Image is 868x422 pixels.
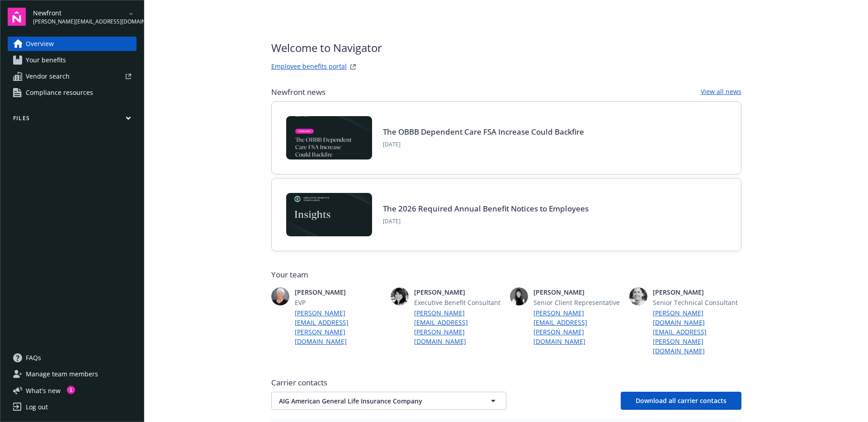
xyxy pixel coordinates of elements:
[33,8,126,18] span: Newfront
[8,351,137,365] a: FAQs
[383,203,589,214] a: The 2026 Required Annual Benefit Notices to Employees
[8,386,75,395] button: What's new1
[621,392,741,410] button: Download all carrier contacts
[26,37,54,51] span: Overview
[286,193,372,236] img: Card Image - EB Compliance Insights.png
[271,269,741,280] span: Your team
[8,8,26,26] img: navigator-logo.svg
[279,396,467,406] span: AIG American General Life Insurance Company
[414,287,503,297] span: [PERSON_NAME]
[26,386,61,395] span: What ' s new
[271,287,289,305] img: photo
[8,69,137,84] a: Vendor search
[533,298,622,307] span: Senior Client Representative
[653,287,741,297] span: [PERSON_NAME]
[414,308,503,346] a: [PERSON_NAME][EMAIL_ADDRESS][PERSON_NAME][DOMAIN_NAME]
[383,217,589,225] span: [DATE]
[67,386,75,394] div: 1
[271,40,382,56] span: Welcome to Navigator
[8,367,137,381] a: Manage team members
[26,400,48,414] div: Log out
[26,69,70,84] span: Vendor search
[391,287,409,305] img: photo
[271,61,347,72] a: Employee benefits portal
[250,314,264,329] a: Previous
[286,116,372,159] img: BLOG-Card Image - Compliance - OBBB Dep Care FSA - 08-01-25.jpg
[271,87,325,98] span: Newfront news
[126,8,137,19] a: arrowDropDown
[8,114,137,126] button: Files
[33,18,126,26] span: [PERSON_NAME][EMAIL_ADDRESS][DOMAIN_NAME]
[271,377,741,388] span: Carrier contacts
[629,287,647,305] img: photo
[295,287,383,297] span: [PERSON_NAME]
[383,141,584,149] span: [DATE]
[749,314,763,329] a: Next
[414,298,503,307] span: Executive Benefit Consultant
[533,308,622,346] a: [PERSON_NAME][EMAIL_ADDRESS][PERSON_NAME][DOMAIN_NAME]
[510,287,528,305] img: photo
[26,85,93,100] span: Compliance resources
[701,87,741,98] a: View all news
[8,53,137,67] a: Your benefits
[26,53,66,67] span: Your benefits
[653,298,741,307] span: Senior Technical Consultant
[653,308,741,356] a: [PERSON_NAME][DOMAIN_NAME][EMAIL_ADDRESS][PERSON_NAME][DOMAIN_NAME]
[271,392,506,410] button: AIG American General Life Insurance Company
[8,85,137,100] a: Compliance resources
[295,298,383,307] span: EVP
[636,396,726,405] span: Download all carrier contacts
[348,61,359,72] a: striveWebsite
[533,287,622,297] span: [PERSON_NAME]
[33,8,137,26] button: Newfront[PERSON_NAME][EMAIL_ADDRESS][DOMAIN_NAME]arrowDropDown
[8,37,137,51] a: Overview
[383,127,584,137] a: The OBBB Dependent Care FSA Increase Could Backfire
[295,308,383,346] a: [PERSON_NAME][EMAIL_ADDRESS][PERSON_NAME][DOMAIN_NAME]
[26,351,41,365] span: FAQs
[26,367,98,381] span: Manage team members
